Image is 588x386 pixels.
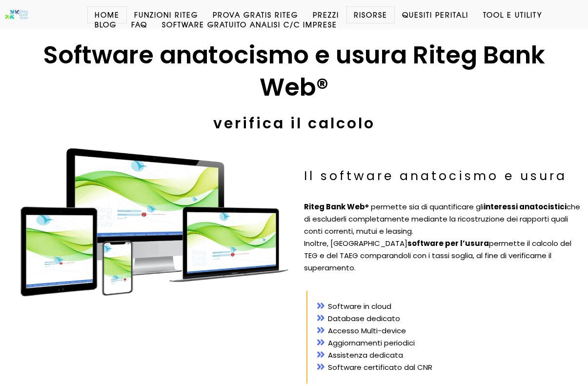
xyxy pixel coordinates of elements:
[155,20,345,29] a: Software GRATUITO analisi c/c imprese
[304,166,584,186] h3: Il software anatocismo e usura
[304,202,365,212] strong: Riteg Bank Web
[484,202,567,212] strong: interessi anatocistici
[317,313,571,325] li: Database dedicato
[317,301,571,313] li: Software in cloud
[20,146,289,299] img: Il software anatocismo Riteg Bank Web, calcolo e verifica di conto corrente, mutuo e leasing
[304,201,584,274] p: ® permette sia di quantificare gli che di escluderli completamente mediante la ricostruzione dei ...
[127,10,205,20] a: Funzioni Riteg
[395,10,476,20] a: Quesiti Peritali
[317,362,571,374] li: Software certificato dal CNR
[87,20,124,29] a: Blog
[5,10,28,20] img: Software anatocismo e usura bancaria
[205,10,305,20] a: Prova Gratis Riteg
[317,349,571,362] li: Assistenza dedicata
[346,10,395,20] a: Risorse
[10,39,578,103] h1: Software anatocismo e usura Riteg Bank Web®
[87,10,127,20] a: Home
[317,325,571,337] li: Accesso Multi-device
[10,110,578,137] h2: verifica il calcolo
[407,238,489,248] strong: software per l’usura
[317,337,571,349] li: Aggiornamenti periodici
[476,10,549,20] a: Tool e Utility
[124,20,155,29] a: Faq
[305,10,346,20] a: Prezzi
